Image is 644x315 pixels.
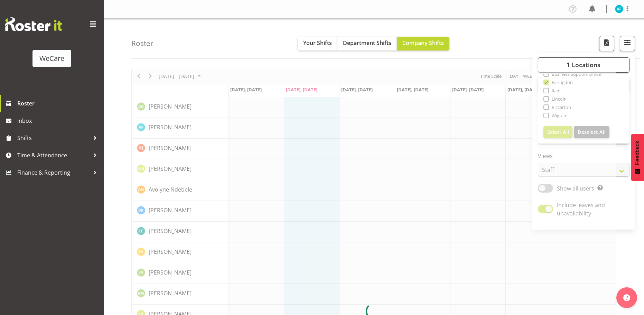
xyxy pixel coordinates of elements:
[17,133,90,143] span: Shifts
[337,37,397,50] button: Department Shifts
[17,98,100,109] span: Roster
[599,36,614,51] button: Download a PDF of the roster according to the set date range.
[298,37,337,50] button: Your Shifts
[17,167,90,178] span: Finance & Reporting
[17,150,90,160] span: Time & Attendance
[397,37,449,50] button: Company Shifts
[615,5,623,13] img: alex-ferguson10997.jpg
[634,141,641,165] span: Feedback
[623,294,630,301] img: help-xxl-2.png
[39,53,64,64] div: WeCare
[131,39,153,47] h4: Roster
[631,134,644,181] button: Feedback - Show survey
[5,17,62,31] img: Rosterit website logo
[17,115,100,126] span: Inbox
[343,39,391,47] span: Department Shifts
[303,39,332,47] span: Your Shifts
[620,36,635,51] button: Filter Shifts
[402,39,444,47] span: Company Shifts
[567,61,600,69] span: 1 Locations
[538,57,629,73] button: 1 Locations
